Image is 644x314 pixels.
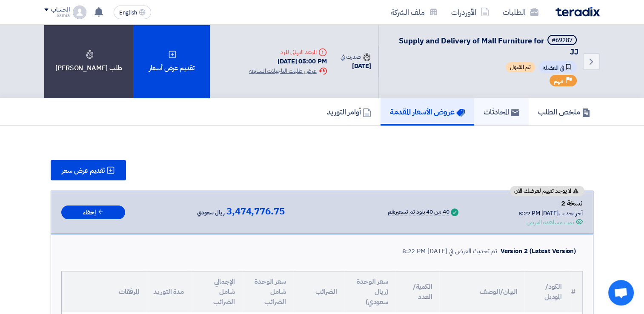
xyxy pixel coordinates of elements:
span: English [119,10,137,16]
span: Supply and Delivery of Mall Furniture for JJ [399,35,578,57]
div: Open chat [608,280,634,305]
div: طلب [PERSON_NAME] [44,25,133,98]
div: تقديم عرض أسعار [133,25,210,98]
h5: Supply and Delivery of Mall Furniture for JJ [389,35,578,57]
div: #69287 [552,37,572,43]
th: سعر الوحدة (ريال سعودي) [344,271,395,312]
button: English [114,6,151,19]
div: [DATE] [341,61,371,71]
a: أوامر التوريد [318,98,381,126]
th: مدة التوريد [146,271,191,312]
span: مهم [554,77,564,85]
a: المحادثات [474,98,529,126]
th: الضرائب [293,271,344,312]
h5: أوامر التوريد [327,107,371,117]
span: 3,474,776.75 [226,206,285,217]
th: الإجمالي شامل الضرائب [191,271,242,312]
div: تم تحديث العرض في [DATE] 8:22 PM [402,246,497,256]
div: أخر تحديث [DATE] 8:22 PM [518,209,583,218]
a: ملخص الطلب [529,98,600,126]
img: profile_test.png [73,6,86,19]
th: المرفقات [62,271,146,312]
span: في المفضلة [538,61,577,73]
th: الكمية/العدد [395,271,439,312]
a: الأوردرات [444,2,496,22]
div: 40 من 40 بنود تم تسعيرهم [388,209,449,216]
a: عروض الأسعار المقدمة [381,98,474,126]
a: الطلبات [496,2,545,22]
button: إخفاء [61,206,125,220]
h5: ملخص الطلب [538,107,590,117]
h5: المحادثات [484,107,519,117]
div: الموعد النهائي للرد [249,48,326,57]
div: نسخة 2 [518,198,583,209]
button: تقديم عرض سعر [51,160,126,180]
span: لا يوجد تقييم لعرضك الان [514,188,571,194]
div: عرض طلبات التاجيلات السابقه [249,66,326,75]
th: البيان/الوصف [439,271,524,312]
th: # [569,271,582,312]
span: ريال سعودي [197,208,225,218]
img: Teradix logo [555,7,600,17]
div: Samia [44,13,69,18]
a: ملف الشركة [384,2,444,22]
div: تمت مشاهدة العرض [527,218,574,227]
h5: عروض الأسعار المقدمة [390,107,465,117]
div: Version 2 (Latest Version) [501,246,576,256]
th: الكود/الموديل [524,271,569,312]
div: الحساب [51,6,69,14]
th: سعر الوحدة شامل الضرائب [242,271,293,312]
div: [DATE] 05:00 PM [249,57,326,66]
span: تقديم عرض سعر [62,167,105,174]
div: صدرت في [341,52,371,61]
span: تم القبول [506,62,535,72]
